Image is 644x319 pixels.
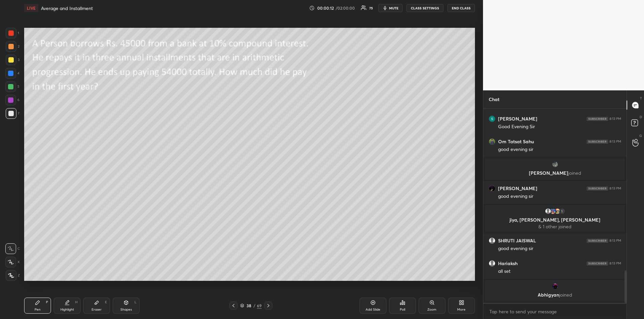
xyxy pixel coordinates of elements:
img: 4P8fHbbgJtejmAAAAAElFTkSuQmCC [587,186,608,190]
img: thumbnail.jpg [552,161,558,168]
div: P [46,301,48,304]
p: T [640,96,642,101]
div: 75 [369,6,373,10]
div: good evening sir [498,193,621,200]
div: 8:13 PM [609,140,621,144]
div: good evening sir [498,146,621,153]
p: Chat [483,90,505,108]
h4: Average and Installment [41,5,93,11]
div: 4 [5,68,19,79]
div: H [75,301,77,304]
div: 3 [6,55,19,65]
div: Z [6,270,20,281]
div: Eraser [92,308,102,311]
span: mute [389,6,398,10]
img: 4P8fHbbgJtejmAAAAAElFTkSuQmCC [587,239,608,243]
img: 4P8fHbbgJtejmAAAAAElFTkSuQmCC [587,140,608,144]
div: LIVE [24,4,38,12]
div: all set [498,268,621,275]
div: 69 [257,303,262,309]
div: Add Slide [366,308,380,311]
h6: [PERSON_NAME] [498,185,537,191]
div: Good Evening Sir [498,124,621,130]
img: thumbnail.jpg [489,116,495,122]
p: jiya, [PERSON_NAME], [PERSON_NAME] [489,217,621,223]
img: thumbnail.jpg [549,208,556,215]
div: 8:13 PM [609,261,621,265]
button: END CLASS [447,4,475,12]
div: 8:13 PM [609,117,621,121]
img: thumbnail.jpg [489,139,495,145]
div: Poll [400,308,405,311]
div: 7 [6,108,19,119]
div: Zoom [427,308,436,311]
p: Abhigyan [489,292,621,298]
div: More [457,308,466,311]
h6: Hariaksh [498,260,518,266]
button: CLASS SETTINGS [407,4,443,12]
h6: [PERSON_NAME] [498,116,537,122]
div: L [135,301,137,304]
div: Pen [35,308,41,311]
div: E [105,301,107,304]
img: 4P8fHbbgJtejmAAAAAElFTkSuQmCC [587,117,608,121]
div: X [5,257,20,267]
div: 2 [6,41,19,52]
span: joined [568,170,581,176]
div: 8:13 PM [609,186,621,190]
img: default.png [545,208,551,215]
div: 6 [5,95,19,105]
p: D [640,114,642,119]
button: mute [378,4,402,12]
div: Shapes [120,308,132,311]
h6: Om Tatsat Sahu [498,139,534,145]
div: 8:13 PM [609,239,621,243]
p: G [639,133,642,138]
img: default.png [489,238,495,244]
div: Highlight [60,308,74,311]
div: / [254,304,256,308]
img: thumbnail.jpg [552,283,558,290]
div: 5 [5,81,19,92]
div: grid [483,108,627,303]
div: 1 [559,208,566,215]
div: 38 [246,304,252,308]
img: thumbnail.jpg [554,208,561,215]
img: 4P8fHbbgJtejmAAAAAElFTkSuQmCC [587,261,608,265]
div: 1 [6,28,19,38]
h6: SHRUTI JAISWAL [498,238,536,244]
div: C [5,243,20,254]
img: thumbnail.jpg [489,185,495,191]
img: default.png [489,260,495,266]
div: good evening sir [498,245,621,252]
p: & 1 other joined [489,224,621,229]
span: joined [559,292,572,298]
p: [PERSON_NAME] [489,170,621,176]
